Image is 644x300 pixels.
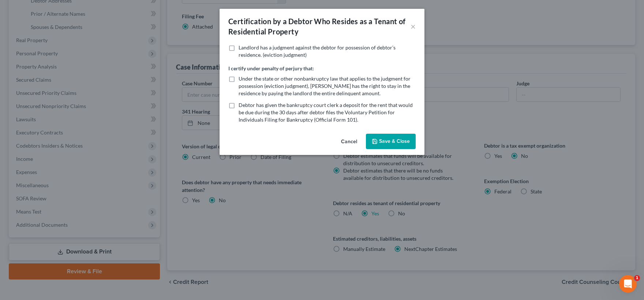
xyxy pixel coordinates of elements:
[239,75,411,96] span: Under the state or other nonbankruptcy law that applies to the judgment for possession (eviction ...
[228,64,314,72] label: I certify under penalty of perjury that:
[239,44,396,58] span: Landlord has a judgment against the debtor for possession of debtor’s residence. (eviction judgment)
[366,134,416,149] button: Save & Close
[239,102,413,123] span: Debtor has given the bankruptcy court clerk a deposit for the rent that would be due during the 3...
[228,16,411,37] div: Certification by a Debtor Who Resides as a Tenant of Residential Property
[634,275,640,281] span: 1
[619,275,637,293] iframe: Intercom live chat
[335,134,363,149] button: Cancel
[411,22,416,31] button: ×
